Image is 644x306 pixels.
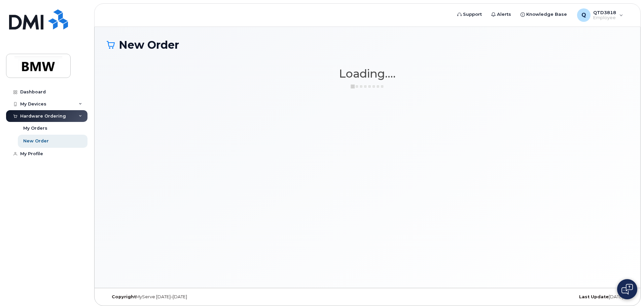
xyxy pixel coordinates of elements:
[579,294,609,299] strong: Last Update
[107,39,628,51] h1: New Order
[107,68,628,80] h1: Loading....
[107,294,281,300] div: MyServe [DATE]–[DATE]
[351,84,384,89] img: ajax-loader-3a6953c30dc77f0bf724df975f13086db4f4c1262e45940f03d1251963f1bf2e.gif
[454,294,628,300] div: [DATE]
[112,294,136,299] strong: Copyright
[621,284,633,295] img: Open chat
